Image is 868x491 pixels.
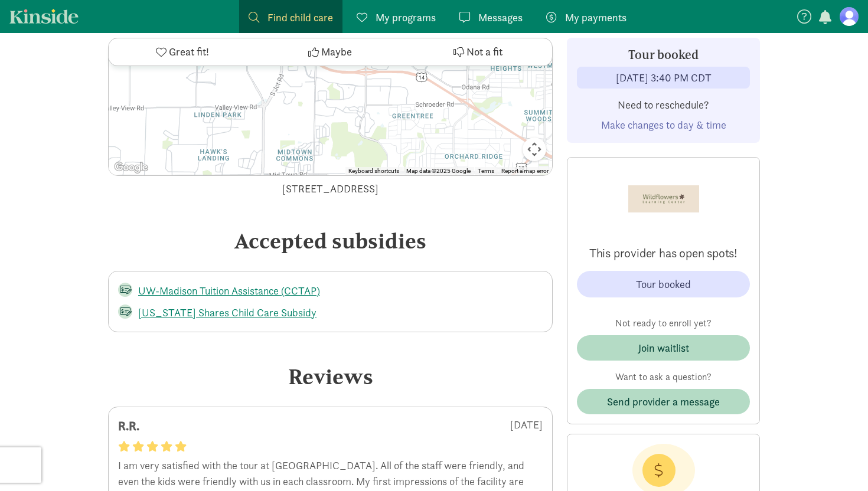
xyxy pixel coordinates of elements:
button: Send provider a message [577,389,750,414]
div: [DATE] [262,417,543,440]
div: [STREET_ADDRESS] [108,181,553,197]
a: Kinside [9,9,79,24]
span: Maybe [321,44,352,60]
button: Not a fit [404,38,552,66]
button: Map camera controls [523,138,546,161]
p: This provider has open spots! [577,245,750,261]
span: Messages [478,9,523,25]
a: Open this area in Google Maps (opens a new window) [112,160,151,175]
div: R.R. [118,417,262,436]
div: [DATE] 3:40 PM CDT [616,70,712,86]
a: Terms [478,168,494,174]
span: Map data ©2025 Google [406,168,471,174]
span: Not a fit [466,44,502,60]
span: My programs [376,9,436,25]
p: Need to reschedule? [577,98,750,112]
h3: Tour booked [577,48,750,62]
div: Tour booked [636,276,691,292]
img: Provider logo [628,167,699,231]
div: Join waitlist [638,340,689,356]
div: Reviews [108,361,553,392]
span: Send provider a message [607,394,720,410]
span: Find child care [267,9,333,25]
span: My payments [565,9,626,25]
a: [US_STATE] Shares Child Care Subsidy [138,306,316,319]
a: Report a map error [501,168,549,174]
button: Keyboard shortcuts [348,167,399,175]
a: UW-Madison Tuition Assistance (CCTAP) [138,284,320,297]
p: Want to ask a question? [577,370,750,384]
button: Great fit! [109,38,256,66]
img: Google [112,160,151,175]
p: Not ready to enroll yet? [577,316,750,330]
div: Accepted subsidies [108,225,553,257]
button: Join waitlist [577,335,750,361]
button: Maybe [256,38,404,66]
span: Great fit! [169,44,209,60]
a: Make changes to day & time [601,118,726,132]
